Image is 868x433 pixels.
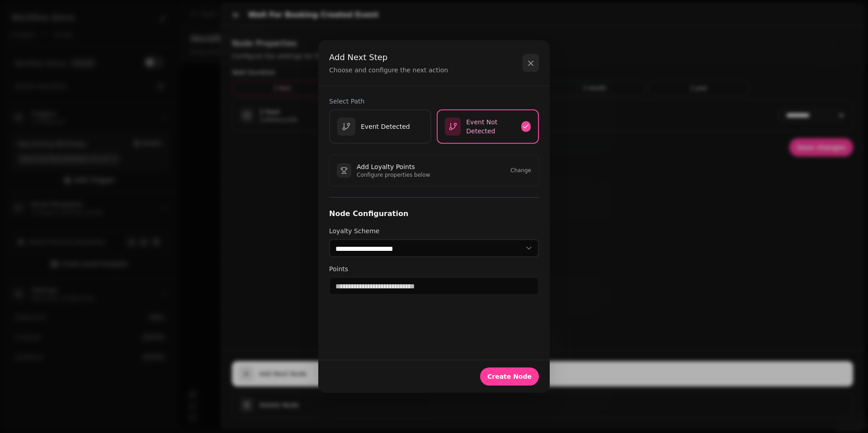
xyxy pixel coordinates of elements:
p: Event Detected [361,122,410,131]
span: Create Node [487,373,532,380]
label: Loyalty Scheme [329,226,539,235]
p: Event Not Detected [466,118,521,136]
h2: Add Next Step [329,51,448,64]
label: Select Path [329,97,539,106]
p: Configure properties below [357,171,430,179]
button: Event Detected [329,109,431,144]
label: Points [329,264,539,273]
p: Add Loyalty Points [357,162,430,171]
button: Change [510,167,531,174]
button: Event Not Detected [437,109,539,144]
h3: Node Configuration [329,208,539,219]
button: Create Node [480,367,539,386]
p: Choose and configure the next action [329,66,448,75]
